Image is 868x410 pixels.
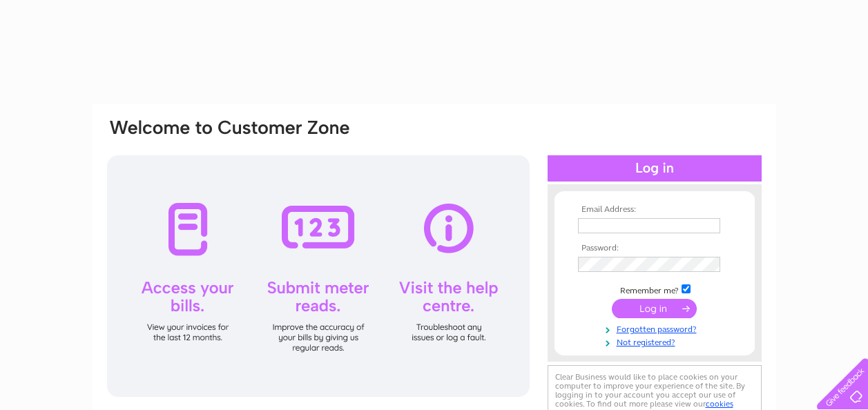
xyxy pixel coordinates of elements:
[612,299,697,318] input: Submit
[575,282,735,296] td: Remember me?
[578,335,735,348] a: Not registered?
[578,322,735,335] a: Forgotten password?
[575,244,735,253] th: Password:
[575,205,735,215] th: Email Address:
